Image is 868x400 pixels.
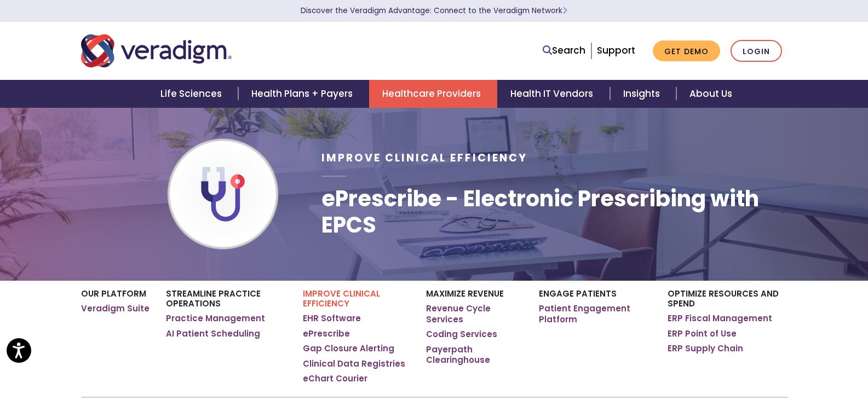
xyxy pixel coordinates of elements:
[166,328,260,339] a: AI Patient Scheduling
[238,80,369,108] a: Health Plans + Payers
[301,5,567,16] a: Discover the Veradigm Advantage: Connect to the Veradigm NetworkLearn More
[303,343,394,354] a: Gap Closure Alerting
[426,303,522,324] a: Revenue Cycle Services
[597,44,635,57] a: Support
[321,185,787,238] h1: ePrescribe - Electronic Prescribing with EPCS
[369,80,497,108] a: Healthcare Providers
[731,40,782,62] a: Login
[653,40,720,62] a: Get Demo
[303,313,361,324] a: EHR Software
[676,80,745,108] a: About Us
[303,358,405,369] a: Clinical Data Registries
[303,328,350,339] a: ePrescribe
[562,5,567,16] span: Learn More
[668,313,772,324] a: ERP Fiscal Management
[321,150,527,165] span: Improve Clinical Efficiency
[668,328,737,339] a: ERP Point of Use
[81,33,232,69] img: Veradigm logo
[543,43,585,58] a: Search
[303,373,367,384] a: eChart Courier
[426,344,522,366] a: Payerpath Clearinghouse
[81,303,150,314] a: Veradigm Suite
[166,313,265,324] a: Practice Management
[539,303,651,324] a: Patient Engagement Platform
[147,80,238,108] a: Life Sciences
[426,329,497,340] a: Coding Services
[497,80,610,108] a: Health IT Vendors
[610,80,676,108] a: Insights
[668,343,743,354] a: ERP Supply Chain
